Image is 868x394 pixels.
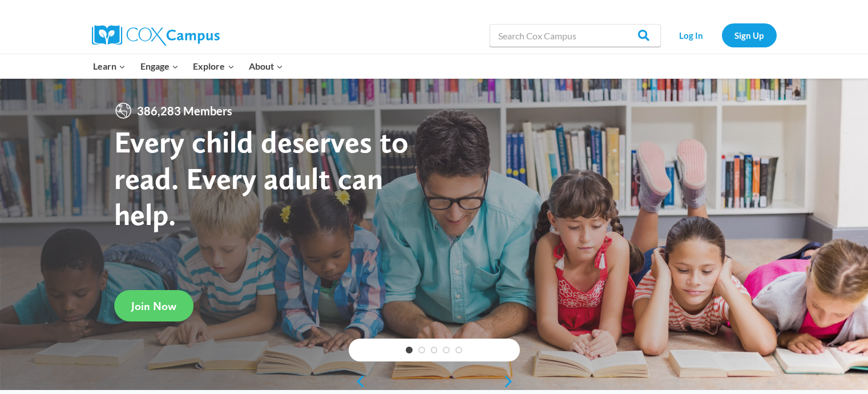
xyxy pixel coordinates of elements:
a: 2 [418,347,425,353]
a: 1 [406,347,413,353]
nav: Primary Navigation [86,54,290,78]
span: About [249,59,283,74]
a: previous [349,375,366,388]
input: Search Cox Campus [490,24,661,47]
span: Explore [193,59,234,74]
span: 386,283 Members [132,102,237,120]
a: 5 [455,347,462,353]
a: 3 [431,347,438,353]
span: Engage [140,59,179,74]
span: Join Now [131,299,176,313]
a: Log In [667,23,716,47]
a: next [503,375,520,388]
span: Learn [93,59,126,74]
img: Cox Campus [92,25,220,46]
a: 4 [443,347,450,353]
div: content slider buttons [349,370,520,393]
a: Sign Up [722,23,777,47]
a: Join Now [114,290,193,321]
nav: Secondary Navigation [667,23,777,47]
strong: Every child deserves to read. Every adult can help. [114,123,409,232]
